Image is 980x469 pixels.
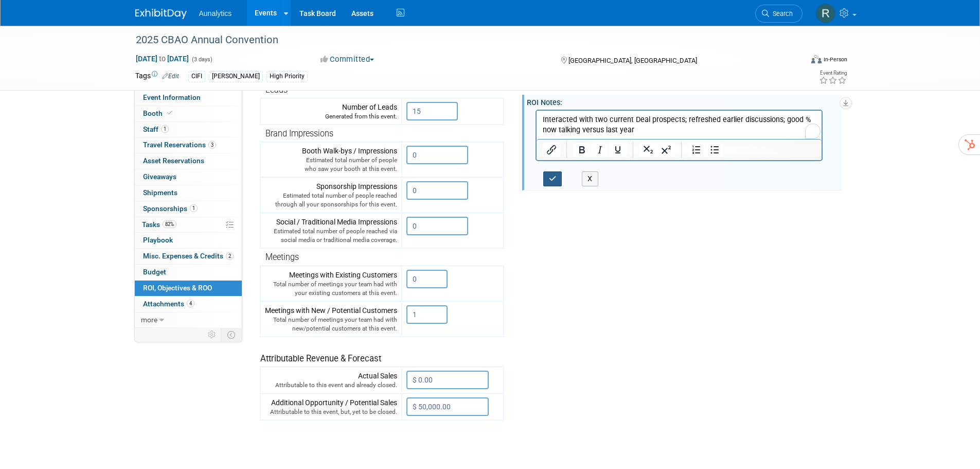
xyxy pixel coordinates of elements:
[161,125,169,133] span: 1
[265,227,397,245] div: Estimated total number of people reached via social media or traditional media coverage.
[591,143,609,157] button: Italic
[135,122,242,137] a: Staff1
[143,141,216,149] span: Travel Reservations
[221,328,242,341] td: Toggle Event Tabs
[265,305,397,333] div: Meetings with New / Potential Customers
[208,141,216,149] span: 3
[143,188,177,197] span: Shipments
[688,143,705,157] button: Numbered list
[209,71,263,82] div: [PERSON_NAME]
[266,71,308,82] div: High Priority
[755,5,803,23] a: Search
[190,204,198,212] span: 1
[265,397,397,416] div: Additional Opportunity / Potential Sales
[203,328,221,341] td: Personalize Event Tab Strip
[811,55,822,63] img: Format-Inperson.png
[188,71,205,82] div: CIFI
[265,270,397,298] div: Meetings with Existing Customers
[260,340,498,365] div: Attributable Revenue & Forecast
[265,316,397,333] div: Total number of meetings your team had with new/potential customers at this event.
[163,220,176,228] span: 82%
[135,137,242,153] a: Travel Reservations3
[226,252,234,260] span: 2
[191,56,212,63] span: (3 days)
[573,143,591,157] button: Bold
[568,57,697,64] span: [GEOGRAPHIC_DATA], [GEOGRAPHIC_DATA]
[135,217,242,233] a: Tasks82%
[639,143,657,157] button: Subscript
[657,143,675,157] button: Superscript
[143,93,201,101] span: Event Information
[265,381,397,390] div: Attributable to this event and already closed.
[143,125,169,133] span: Staff
[135,185,242,201] a: Shipments
[265,181,397,209] div: Sponsorship Impressions
[265,146,397,173] div: Booth Walk-bys / Impressions
[141,316,157,324] span: more
[135,71,179,82] td: Tags
[143,284,212,292] span: ROI, Objectives & ROO
[265,102,397,121] div: Number of Leads
[265,408,397,416] div: Attributable to this event, but, yet to be closed.
[265,192,397,209] div: Estimated total number of people reached through all your sponsorships for this event.
[527,95,842,108] div: ROI Notes:
[143,172,176,181] span: Giveaways
[135,312,242,328] a: more
[162,73,179,80] a: Edit
[143,236,173,244] span: Playbook
[317,54,378,65] button: Committed
[265,371,397,390] div: Actual Sales
[135,9,187,19] img: ExhibitDay
[143,109,174,117] span: Booth
[816,4,835,23] img: Ryan Wilson
[132,31,787,49] div: 2025 CBAO Annual Convention
[135,106,242,121] a: Booth
[135,265,242,280] a: Budget
[135,169,242,185] a: Giveaways
[167,110,172,116] i: Booth reservation complete
[135,297,242,312] a: Attachments4
[265,156,397,173] div: Estimated total number of people who saw your booth at this event.
[135,249,242,264] a: Misc. Expenses & Credits2
[582,171,598,186] button: X
[143,300,194,308] span: Attachments
[187,300,194,307] span: 4
[143,252,234,260] span: Misc. Expenses & Credits
[742,54,848,69] div: Event Format
[135,90,242,106] a: Event Information
[142,220,176,229] span: Tasks
[819,71,847,76] div: Event Rating
[543,143,560,157] button: Insert/edit link
[823,56,847,63] div: In-Person
[265,217,397,245] div: Social / Traditional Media Impressions
[609,143,627,157] button: Underline
[135,233,242,248] a: Playbook
[143,268,166,276] span: Budget
[706,143,723,157] button: Bullet list
[265,280,397,298] div: Total number of meetings your team had with your existing customers at this event.
[537,111,822,139] iframe: Rich Text Area
[157,55,167,63] span: to
[135,281,242,296] a: ROI, Objectives & ROO
[135,201,242,217] a: Sponsorships1
[265,129,333,138] span: Brand Impressions
[265,112,397,121] div: Generated from this event.
[769,10,793,18] span: Search
[199,9,232,18] span: Aunalytics
[143,157,204,165] span: Asset Reservations
[135,153,242,169] a: Asset Reservations
[265,252,299,262] span: Meetings
[135,54,189,63] span: [DATE] [DATE]
[143,204,198,213] span: Sponsorships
